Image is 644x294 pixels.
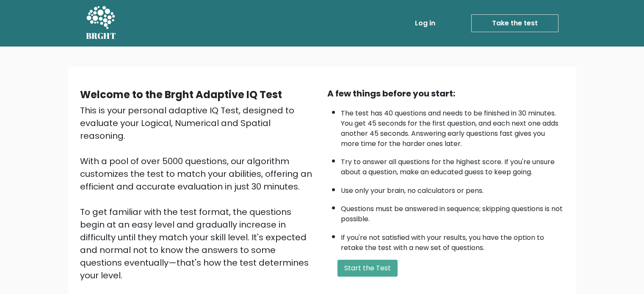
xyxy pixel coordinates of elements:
[337,260,398,277] button: Start the Test
[412,15,439,32] a: Log in
[341,228,564,253] li: If you're not satisfied with your results, you have the option to retake the test with a new set ...
[86,31,116,41] h5: BRGHT
[86,3,116,43] a: BRGHT
[341,104,564,149] li: The test has 40 questions and needs to be finished in 30 minutes. You get 45 seconds for the firs...
[341,200,564,224] li: Questions must be answered in sequence; skipping questions is not possible.
[80,88,282,102] b: Welcome to the Brght Adaptive IQ Test
[327,87,564,100] div: A few things before you start:
[341,153,564,177] li: Try to answer all questions for the highest score. If you're unsure about a question, make an edu...
[341,181,564,196] li: Use only your brain, no calculators or pens.
[471,14,558,32] a: Take the test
